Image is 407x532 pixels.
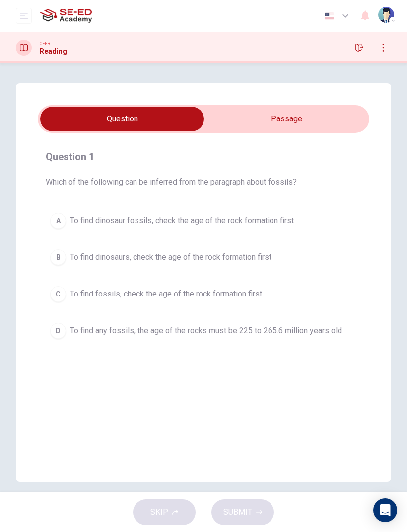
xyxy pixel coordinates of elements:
button: open mobile menu [16,8,32,24]
span: To find dinosaur fossils, check the age of the rock formation first [70,215,294,227]
button: ATo find dinosaur fossils, check the age of the rock formation first [46,208,361,233]
div: Open Intercom Messenger [373,498,397,522]
span: Which of the following can be inferred from the paragraph about fossils? [46,177,361,188]
span: To find any fossils, the age of the rocks must be 225 to 265.6 million years old [70,325,342,337]
div: A [50,213,66,229]
img: en [323,12,336,20]
span: To find fossils, check the age of the rock formation first [70,288,262,300]
div: D [50,323,66,339]
span: CEFR [40,40,50,47]
div: B [50,249,66,265]
span: To find dinosaurs, check the age of the rock formation first [70,251,271,263]
button: CTo find fossils, check the age of the rock formation first [46,282,361,306]
button: BTo find dinosaurs, check the age of the rock formation first [46,245,361,270]
img: Profile picture [378,7,394,23]
img: SE-ED Academy logo [40,6,92,26]
button: DTo find any fossils, the age of the rocks must be 225 to 265.6 million years old [46,318,361,343]
h4: Question 1 [46,149,361,165]
h1: Reading [40,47,67,55]
div: C [50,286,66,302]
